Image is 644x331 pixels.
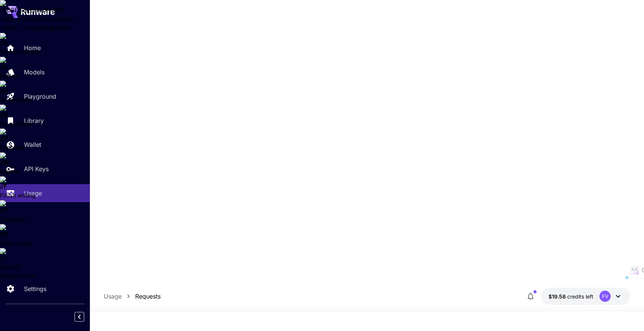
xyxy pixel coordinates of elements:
[549,293,593,300] div: $19.58334
[24,284,46,293] p: Settings
[599,291,611,302] div: FV
[541,288,630,305] button: $19.58334FV
[80,310,90,324] div: Collapse sidebar
[75,312,84,322] button: Collapse sidebar
[549,293,567,300] span: $19.58
[567,293,593,300] span: credits left
[135,292,161,301] a: Requests
[104,292,122,301] a: Usage
[104,292,161,301] nav: breadcrumb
